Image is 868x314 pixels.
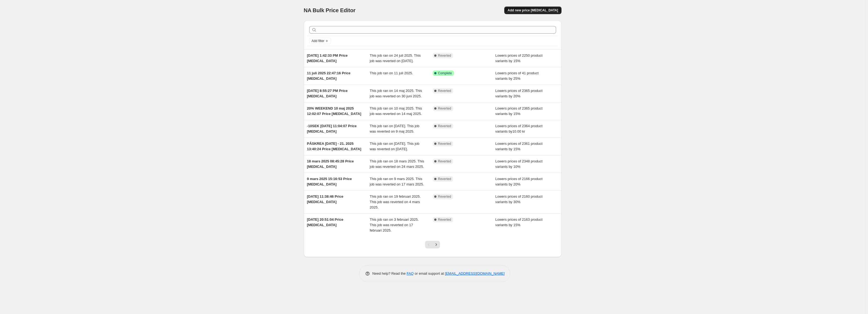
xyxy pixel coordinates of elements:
[370,71,413,75] span: This job ran on 11 juli 2025.
[445,271,505,275] a: [EMAIL_ADDRESS][DOMAIN_NAME]
[370,177,424,186] span: This job ran on 9 mars 2025. This job was reverted on 17 mars 2025.
[495,106,542,116] span: Lowers prices of 2365 product variants by 15%
[495,89,542,98] span: Lowers prices of 2365 product variants by 20%
[304,7,356,13] span: NA Bulk Price Editor
[512,129,525,133] span: 10.00 kr
[438,217,451,222] span: Reverted
[438,194,451,199] span: Reverted
[370,89,422,98] span: This job ran on 14 maj 2025. This job was reverted on 30 juni 2025.
[438,89,451,93] span: Reverted
[307,194,343,204] span: [DATE] 11:38:46 Price [MEDICAL_DATA]
[495,177,542,186] span: Lowers prices of 2166 product variants by 20%
[370,53,421,63] span: This job ran on 24 juli 2025. This job was reverted on [DATE].
[407,271,414,275] a: FAQ
[438,142,451,146] span: Reverted
[307,106,361,116] span: 20% WEEKEND 10 maj 2025 12:02:07 Price [MEDICAL_DATA]
[370,142,419,151] span: This job ran on [DATE]. This job was reverted on [DATE].
[495,124,542,133] span: Lowers prices of 2364 product variants by
[495,53,542,63] span: Lowers prices of 2250 product variants by 15%
[312,39,324,43] span: Add filter
[370,194,421,209] span: This job ran on 19 februari 2025. This job was reverted on 4 mars 2025.
[370,124,419,133] span: This job ran on [DATE]. This job was reverted on 9 maj 2025.
[414,271,445,275] span: or email support at
[307,159,354,169] span: 18 mars 2025 08:45:28 Price [MEDICAL_DATA]
[370,106,422,116] span: This job ran on 10 maj 2025. This job was reverted on 14 maj 2025.
[438,124,451,128] span: Reverted
[438,71,452,75] span: Complete
[425,241,440,248] nav: Pagination
[307,177,352,186] span: 9 mars 2025 15:16:53 Price [MEDICAL_DATA]
[370,217,419,232] span: This job ran on 3 februari 2025. This job was reverted on 17 februari 2025.
[495,71,539,81] span: Lowers prices of 41 product variants by 25%
[438,53,451,58] span: Reverted
[438,106,451,111] span: Reverted
[504,7,561,14] button: Add new price [MEDICAL_DATA]
[495,194,542,204] span: Lowers prices of 2160 product variants by 30%
[307,53,348,63] span: [DATE] 1:42:33 PM Price [MEDICAL_DATA]
[438,159,451,164] span: Reverted
[508,8,558,12] span: Add new price [MEDICAL_DATA]
[495,142,542,151] span: Lowers prices of 2361 product variants by 15%
[495,217,542,227] span: Lowers prices of 2163 product variants by 15%
[307,124,357,133] span: -10SEK [DATE] 11:04:07 Price [MEDICAL_DATA]
[370,159,424,169] span: This job ran on 18 mars 2025. This job was reverted on 24 mars 2025.
[432,241,440,248] button: Next
[307,142,361,151] span: PÅSKREA [DATE] - 21. 2025 13:40:24 Price [MEDICAL_DATA]
[307,71,350,81] span: 11 juli 2025 22:47:16 Price [MEDICAL_DATA]
[438,177,451,181] span: Reverted
[307,217,343,227] span: [DATE] 20:51:04 Price [MEDICAL_DATA]
[372,271,407,275] span: Need help? Read the
[307,89,348,98] span: [DATE] 8:55:27 PM Price [MEDICAL_DATA]
[495,159,542,169] span: Lowers prices of 2348 product variants by 10%
[309,38,331,44] button: Add filter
